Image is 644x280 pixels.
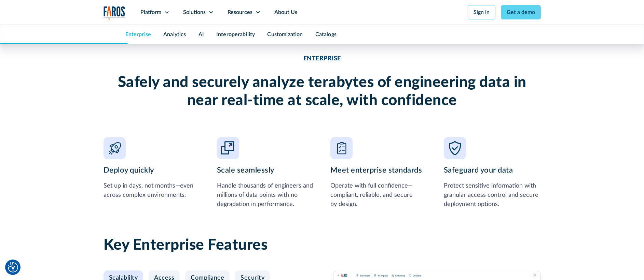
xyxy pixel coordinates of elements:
[8,262,18,272] img: Revisit consent button
[8,262,18,272] button: Cookie Settings
[330,137,353,159] img: Checkmark inside rounded square, lavender background
[104,236,541,254] h2: Key Enterprise Features
[444,181,541,209] div: Protect sensitive information with granular access control and secure deployment options.
[444,165,541,176] h3: Safeguard your data
[217,137,239,159] img: Expand arrows icon inside square on lavender background
[104,74,541,110] h2: Safely and securely analyze terabytes of engineering data in near real-time at scale, with confid...
[303,55,341,63] div: ENTERPRISE
[125,32,151,37] a: Enterprise
[217,181,314,209] div: Handle thousands of engineers and millions of data points with no degradation in performance.
[267,32,303,37] a: Customization
[330,165,427,176] h3: Meet enterprise standards
[104,6,125,20] a: home
[104,165,201,176] h3: Deploy quickly
[104,6,125,20] img: Logo of the analytics and reporting company Faros.
[217,165,314,176] h3: Scale seamlessly
[140,8,161,16] div: Platform
[501,5,541,19] a: Get a demo
[104,137,126,159] img: Fast time icon on lavender background
[216,32,255,37] a: Interoperability
[198,32,204,37] a: AI
[444,137,466,159] img: Shield security icon on lavender background
[330,181,427,209] div: Operate with full confidence—compliant, reliable, and secure by design.
[468,5,495,19] a: Sign in
[104,181,201,200] div: Set up in days, not months—even across complex environments.
[183,8,206,16] div: Solutions
[315,32,337,37] a: Catalogs
[163,32,186,37] a: Analytics
[228,8,252,16] div: Resources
